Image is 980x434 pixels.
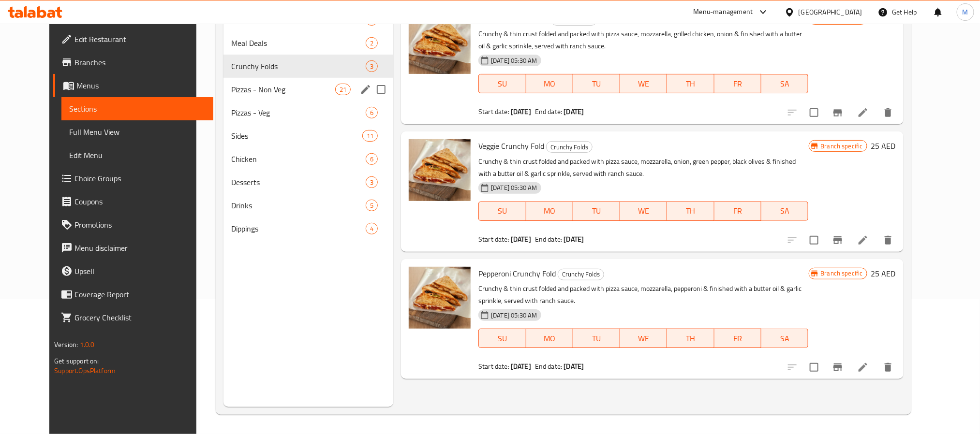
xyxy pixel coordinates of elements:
[478,360,509,373] span: Start date:
[366,107,378,118] div: items
[526,329,573,348] button: MO
[667,74,714,93] button: TH
[826,229,849,252] button: Branch-specific-item
[358,82,373,97] button: edit
[558,269,604,280] div: Crunchy Folds
[714,329,761,348] button: FR
[366,201,377,210] span: 5
[53,74,213,97] a: Menus
[535,233,562,246] span: End date:
[61,97,213,120] a: Sections
[53,236,213,260] a: Menu disclaimer
[366,223,378,234] div: items
[799,7,862,17] div: [GEOGRAPHIC_DATA]
[761,74,808,93] button: SA
[366,224,377,233] span: 4
[409,12,471,74] img: Chicken Crunchy Fold
[671,332,710,346] span: TH
[478,233,509,246] span: Start date:
[409,139,471,201] img: Veggie Crunchy Fold
[478,139,544,153] span: Veggie Crunchy Fold
[366,200,378,211] div: items
[535,360,562,373] span: End date:
[478,329,526,348] button: SU
[817,142,867,151] span: Branch specific
[620,74,667,93] button: WE
[804,102,824,123] span: Select to update
[478,74,526,93] button: SU
[53,213,213,236] a: Promotions
[761,202,808,221] button: SA
[231,84,335,95] span: Pizzas - Non Veg
[223,31,393,55] div: Meal Deals2
[54,355,99,367] span: Get support on:
[223,4,393,244] nav: Menu sections
[366,62,377,71] span: 3
[478,156,808,180] p: Crunchy & thin crust folded and packed with pizza sauce, mozzarella, onion, green pepper, black o...
[366,155,377,164] span: 6
[530,204,569,218] span: MO
[336,85,350,94] span: 21
[223,124,393,147] div: Sides11
[231,176,366,188] span: Desserts
[857,362,869,373] a: Edit menu item
[74,242,205,254] span: Menu disclaimer
[231,200,366,211] span: Drinks
[804,357,824,377] span: Select to update
[335,84,351,95] div: items
[366,108,377,117] span: 6
[573,202,620,221] button: TU
[231,153,366,165] span: Chicken
[74,312,205,323] span: Grocery Checklist
[714,202,761,221] button: FR
[54,338,78,351] span: Version:
[871,12,896,26] h6: 25 AED
[223,78,393,101] div: Pizzas - Non Veg21edit
[963,7,968,17] span: M
[876,101,900,124] button: delete
[535,105,562,118] span: End date:
[577,77,616,91] span: TU
[871,267,896,280] h6: 25 AED
[76,80,205,91] span: Menus
[74,33,205,45] span: Edit Restaurant
[547,142,592,153] span: Crunchy Folds
[409,267,471,329] img: Pepperoni Crunchy Fold
[718,77,757,91] span: FR
[765,204,804,218] span: SA
[366,60,378,72] div: items
[526,202,573,221] button: MO
[526,74,573,93] button: MO
[366,153,378,165] div: items
[74,196,205,207] span: Coupons
[61,144,213,167] a: Edit Menu
[69,149,205,161] span: Edit Menu
[826,356,849,379] button: Branch-specific-item
[478,283,808,307] p: Crunchy & thin crust folded and packed with pizza sauce, mozzarella, pepperoni & finished with a ...
[223,217,393,240] div: Dippings4
[671,204,710,218] span: TH
[231,37,366,49] span: Meal Deals
[223,147,393,171] div: Chicken6
[478,202,526,221] button: SU
[74,57,205,68] span: Branches
[624,204,663,218] span: WE
[546,141,593,153] div: Crunchy Folds
[624,77,663,91] span: WE
[564,233,584,246] b: [DATE]
[231,107,366,118] span: Pizzas - Veg
[478,28,808,52] p: Crunchy & thin crust folded and packed with pizza sauce, mozzarella, grilled chicken, onion & fin...
[530,77,569,91] span: MO
[483,204,522,218] span: SU
[624,332,663,346] span: WE
[231,223,366,234] span: Dippings
[69,103,205,115] span: Sections
[231,130,362,142] span: Sides
[80,338,95,351] span: 1.0.0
